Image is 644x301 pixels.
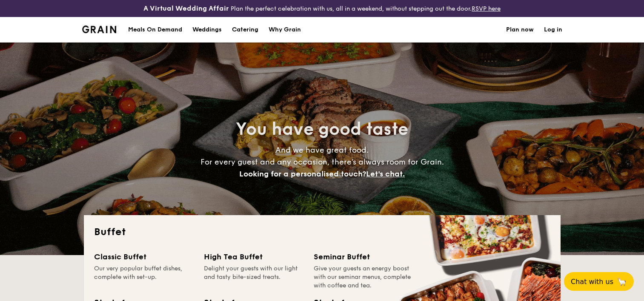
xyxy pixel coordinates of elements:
div: Plan the perfect celebration with us, all in a weekend, without stepping out the door. [107,3,537,14]
h4: A Virtual Wedding Affair [143,3,229,14]
div: Our very popular buffet dishes, complete with set-up. [94,264,194,290]
div: Weddings [192,17,222,43]
button: Chat with us🦙 [564,272,634,291]
a: Log in [544,17,562,43]
span: 🦙 [617,277,627,287]
h1: Catering [232,17,258,43]
div: Give your guests an energy boost with our seminar menus, complete with coffee and tea. [314,264,413,290]
a: RSVP here [472,5,501,12]
a: Weddings [187,17,227,43]
div: Delight your guests with our light and tasty bite-sized treats. [204,264,303,290]
a: Meals On Demand [123,17,187,43]
img: Grain [82,26,117,33]
div: Classic Buffet [94,251,194,263]
span: Let's chat. [366,169,405,179]
a: Plan now [506,17,534,43]
h2: Buffet [94,225,550,239]
div: High Tea Buffet [204,251,303,263]
div: Why Grain [269,17,301,43]
div: Seminar Buffet [314,251,413,263]
a: Why Grain [263,17,306,43]
div: Meals On Demand [128,17,182,43]
a: Catering [227,17,263,43]
a: Logotype [82,26,117,33]
span: Chat with us [571,278,613,286]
